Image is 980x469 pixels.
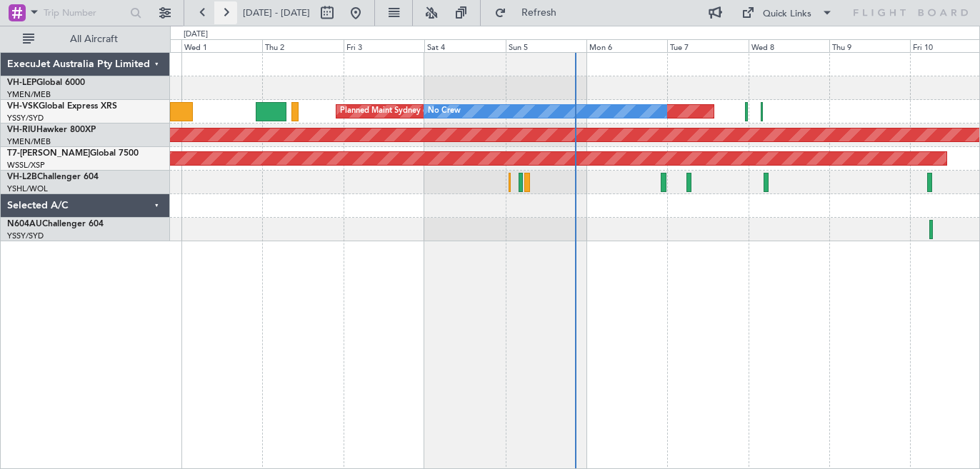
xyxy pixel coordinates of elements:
span: VH-LEP [7,79,36,87]
a: WSSL/XSP [7,160,45,171]
div: [DATE] [184,29,208,41]
a: N604AUChallenger 604 [7,220,104,228]
span: All Aircraft [37,34,151,44]
div: No Crew [428,101,461,122]
button: Refresh [488,1,574,24]
span: [DATE] - [DATE] [243,6,310,19]
a: T7-[PERSON_NAME]Global 7500 [7,149,139,158]
span: VH-RIU [7,126,36,134]
button: All Aircraft [16,28,155,51]
div: Mon 6 [586,39,667,52]
span: N604AU [7,220,42,228]
div: Planned Maint Sydney ([PERSON_NAME] Intl) [340,101,506,122]
a: VH-L2BChallenger 604 [7,173,99,181]
button: Quick Links [734,1,840,24]
input: Trip Number [44,2,126,24]
div: Fri 3 [344,39,424,52]
div: Sat 4 [424,39,505,52]
a: VH-VSKGlobal Express XRS [7,102,117,111]
a: YSSY/SYD [7,113,44,123]
div: Thu 2 [262,39,343,52]
div: Sun 5 [506,39,586,52]
span: Refresh [509,8,569,18]
a: YSSY/SYD [7,231,44,241]
a: YMEN/MEB [7,136,51,147]
div: Wed 1 [181,39,262,52]
a: VH-LEPGlobal 6000 [7,79,85,87]
a: VH-RIUHawker 800XP [7,126,96,134]
span: VH-L2B [7,173,37,181]
div: Wed 8 [749,39,829,52]
span: VH-VSK [7,102,39,111]
a: YSHL/WOL [7,183,48,194]
div: Quick Links [763,7,811,21]
a: YMEN/MEB [7,89,51,100]
div: Thu 9 [829,39,910,52]
div: Tue 7 [667,39,748,52]
span: T7-[PERSON_NAME] [7,149,90,158]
